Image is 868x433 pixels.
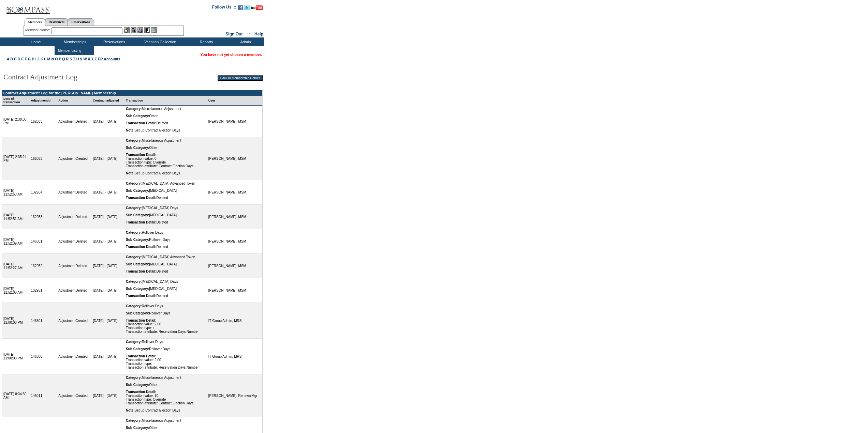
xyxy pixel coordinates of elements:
td: AdjustmentCreated [57,303,91,339]
td: [DATE] - [DATE] [91,339,124,374]
b: Category: [126,340,142,344]
b: Category: [126,304,142,308]
b: Category: [126,419,142,422]
td: [DATE] 8:34:50 AM [2,374,30,417]
div: Other [126,383,206,387]
b: Transaction Detail: [126,121,156,125]
a: Reservations [68,18,93,26]
div: Transaction value: 0 Transaction type: Override Transaction attribute: Contract Election Days [126,157,206,168]
a: Y [91,57,93,61]
a: T [73,57,75,61]
td: AdjustmentDeleted [57,205,91,229]
td: Date of transaction [2,96,30,106]
a: V [80,57,82,61]
b: Category: [126,280,142,283]
div: Deleted [126,196,206,200]
b: Sub Category: [126,347,149,351]
a: J [38,57,40,61]
div: Transaction value: 2.00 Transaction type: - Transaction attribute: Reservation Days Number [126,358,206,369]
div: Miscellaneous Adjustment [126,419,206,422]
td: Memberships [55,37,94,46]
td: AdjustmentCreated [57,137,91,180]
b: Sub Category: [126,146,149,150]
b: Category: [126,376,142,380]
div: Other [126,114,206,118]
img: b_calculator.gif [151,27,157,33]
b: Category: [126,231,142,234]
b: Sub Category: [126,426,149,430]
td: 132953 [30,205,57,229]
td: [DATE] - [DATE] [91,374,124,417]
div: Rollover Days [126,231,206,234]
td: [DATE] - [DATE] [91,229,124,254]
td: [DATE] 11:52:27 AM [2,254,30,278]
b: Category: [126,206,142,210]
b: Sub Category: [126,287,149,291]
div: Deleted [126,220,206,224]
b: Sub Category: [126,114,149,118]
img: Reservations [144,27,150,33]
div: Rollover Days [126,347,206,351]
b: Category: [126,255,142,259]
td: Reports [186,37,225,46]
div: [MEDICAL_DATA] [126,189,206,192]
a: P [59,57,61,61]
td: AdjustmentDeleted [57,254,91,278]
div: [MEDICAL_DATA] Advanced Token [126,255,206,259]
img: Subscribe to our YouTube Channel [251,5,263,10]
td: [PERSON_NAME], MSM [207,205,262,229]
b: Transaction Detail: [126,269,156,273]
td: 146301 [30,229,57,254]
td: AdjustmentDeleted [57,278,91,303]
div: Miscellaneous Adjustment [126,376,206,380]
div: Deleted [126,269,206,273]
div: [MEDICAL_DATA] [126,262,206,266]
td: Transaction [124,96,207,106]
a: ER Accounts [98,57,120,61]
b: Note: [126,408,135,412]
div: [MEDICAL_DATA] [126,213,206,217]
td: [DATE] - [DATE] [91,180,124,205]
b: Category: [126,139,142,142]
td: Reservations [94,37,133,46]
td: Contract Adjustment Log [2,68,161,88]
td: AdjustmentCreated [57,374,91,417]
div: Rollover Days [126,238,206,242]
td: [DATE] 11:52:08 AM [2,278,30,303]
a: O [55,57,58,61]
b: Category: [126,107,142,111]
td: [DATE] - [DATE] [91,254,124,278]
td: [PERSON_NAME], MSM [207,278,262,303]
a: Sign Out [225,32,242,36]
td: [PERSON_NAME], RenewalMgr [207,374,262,417]
img: b_edit.gif [124,27,130,33]
b: Sub Category: [126,311,149,315]
b: Transaction Detail: [126,390,156,394]
td: [PERSON_NAME], MSM [207,254,262,278]
b: Transaction Detail: [126,294,156,298]
td: 132951 [30,278,57,303]
div: Deleted [126,245,206,249]
span: :: [247,32,250,36]
td: Admin [225,37,264,46]
div: Set up Contract Election Days [126,408,206,412]
div: Set up Contract Election Days [126,128,206,132]
td: 162033 [30,137,57,180]
b: Transaction Detail: [126,153,156,157]
td: [DATE] 11:00:08 PM [2,339,30,374]
a: W [84,57,87,61]
a: X [88,57,90,61]
a: L [44,57,46,61]
a: H [32,57,34,61]
b: Note: [126,128,135,132]
a: S [70,57,72,61]
td: Member Listing [56,47,82,54]
td: [DATE] 11:52:58 AM [2,180,30,205]
div: [MEDICAL_DATA] Advanced Token [126,182,206,185]
img: Impersonate [137,27,143,33]
a: M [47,57,50,61]
a: R [66,57,69,61]
td: Follow Us :: [212,4,236,12]
div: Other [126,146,206,150]
td: Vacation Collection [133,37,186,46]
